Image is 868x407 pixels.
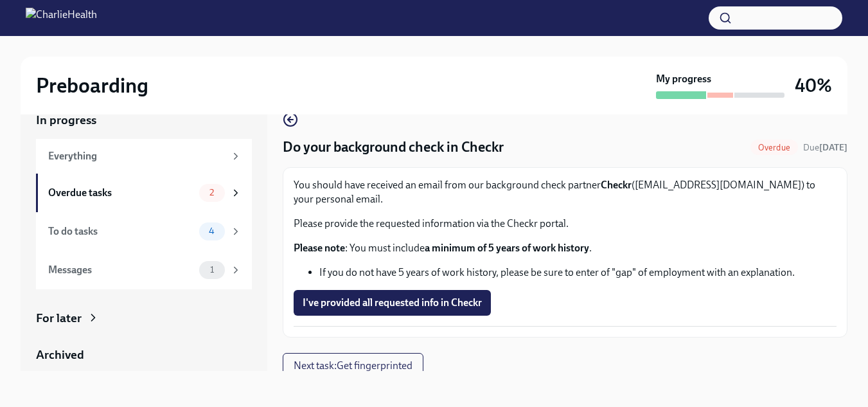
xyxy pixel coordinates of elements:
a: Overdue tasks2 [36,174,252,212]
li: If you do not have 5 years of work history, please be sure to enter of "gap" of employment with a... [319,266,837,280]
strong: Please note [294,242,345,254]
a: To do tasks4 [36,212,252,251]
div: Messages [48,263,194,277]
div: For later [36,310,82,327]
span: Next task : Get fingerprinted [294,359,412,372]
span: Due [803,142,847,153]
a: For later [36,310,252,327]
h2: Preboarding [36,73,148,98]
strong: My progress [656,72,711,86]
div: To do tasks [48,224,194,239]
h4: Do your background check in Checkr [283,138,504,157]
span: 1 [202,265,222,275]
p: Please provide the requested information via the Checkr portal. [294,217,837,231]
h3: 40% [795,74,832,97]
span: I've provided all requested info in Checkr [303,296,482,309]
a: Archived [36,347,252,363]
img: CharlieHealth [26,8,97,28]
span: Overdue [750,143,798,152]
button: I've provided all requested info in Checkr [294,290,491,316]
strong: a minimum of 5 years of work history [425,242,589,254]
span: 2 [202,188,222,197]
span: October 12th, 2025 06:00 [803,141,847,154]
a: In progress [36,112,252,129]
strong: [DATE] [819,142,847,153]
p: You should have received an email from our background check partner ([EMAIL_ADDRESS][DOMAIN_NAME]... [294,178,837,206]
a: Everything [36,139,252,174]
strong: Checkr [601,179,632,191]
span: 4 [201,226,222,236]
div: Everything [48,149,225,163]
button: Next task:Get fingerprinted [283,353,423,379]
a: Messages1 [36,251,252,289]
p: : You must include . [294,241,837,255]
div: Overdue tasks [48,186,194,200]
